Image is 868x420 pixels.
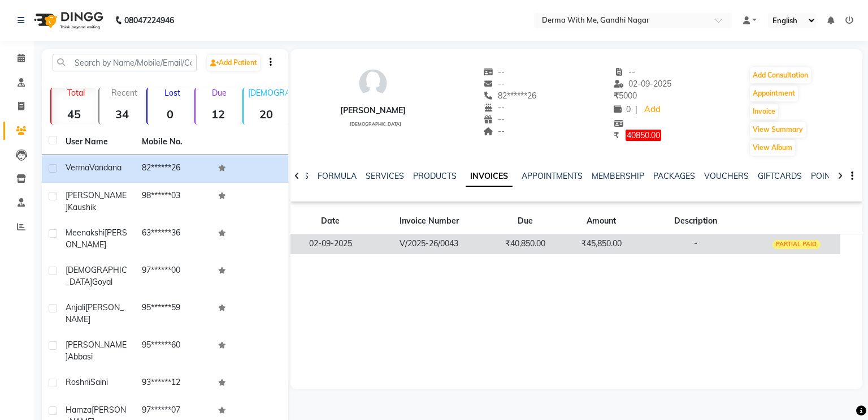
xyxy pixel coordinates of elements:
strong: 20 [244,107,288,121]
a: FORMULA [318,171,357,181]
span: Goyal [92,277,112,287]
p: [DEMOGRAPHIC_DATA] [248,88,288,98]
span: [PERSON_NAME] [66,190,127,212]
th: User Name [59,129,135,155]
span: Kaushik [68,202,96,212]
span: ₹ [614,130,619,140]
th: Amount [563,208,639,234]
span: Verma [66,162,89,173]
strong: 45 [51,107,96,121]
img: logo [29,5,106,36]
button: View Summary [750,122,806,138]
div: PARTIAL PAID [772,240,821,249]
span: [DEMOGRAPHIC_DATA] [66,265,127,287]
strong: 34 [99,107,144,121]
img: avatar [356,66,390,100]
a: Add [642,102,662,118]
span: Meenakshi [66,228,105,238]
td: ₹45,850.00 [563,234,639,254]
span: Anjali [66,302,85,312]
p: Total [56,88,96,98]
span: Roshni [66,377,90,387]
span: Abbasi [68,352,93,362]
div: [PERSON_NAME] [340,105,406,117]
span: [PERSON_NAME] [66,340,127,362]
button: Invoice [750,104,778,119]
a: PRODUCTS [413,171,457,181]
span: 40850.00 [626,130,661,141]
span: | [635,104,637,115]
button: Add Consultation [750,67,811,83]
span: Hamza [66,405,92,415]
p: Lost [152,88,192,98]
button: View Album [750,140,795,156]
span: ₹ [614,91,619,101]
td: ₹40,850.00 [488,234,563,254]
span: 5000 [614,91,637,101]
input: Search by Name/Mobile/Email/Code [53,54,197,71]
th: Invoice Number [371,208,488,234]
span: 02-09-2025 [614,79,671,89]
span: -- [614,67,635,77]
span: Vandana [89,162,121,173]
span: Saini [90,377,108,387]
span: - [694,238,697,248]
th: Due [488,208,563,234]
a: VOUCHERS [704,171,749,181]
strong: 0 [147,107,192,121]
p: Due [198,88,240,98]
strong: 12 [196,107,240,121]
a: Add Patient [207,55,260,71]
th: Description [639,208,752,234]
a: POINTS [811,171,840,181]
span: -- [484,67,505,77]
td: 02-09-2025 [290,234,371,254]
button: Appointment [750,85,798,101]
a: APPOINTMENTS [522,171,583,181]
span: [PERSON_NAME] [66,302,124,324]
td: V/2025-26/0043 [371,234,488,254]
p: Recent [104,88,144,98]
a: MEMBERSHIP [592,171,644,181]
span: -- [484,114,505,125]
a: PACKAGES [653,171,695,181]
a: SERVICES [366,171,404,181]
span: -- [484,79,505,89]
b: 08047224946 [124,5,174,36]
a: INVOICES [466,166,513,187]
th: Mobile No. [135,129,211,155]
span: -- [484,102,505,113]
span: 0 [614,104,631,114]
a: GIFTCARDS [758,171,802,181]
span: -- [484,126,505,136]
th: Date [290,208,371,234]
span: [DEMOGRAPHIC_DATA] [350,121,401,127]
